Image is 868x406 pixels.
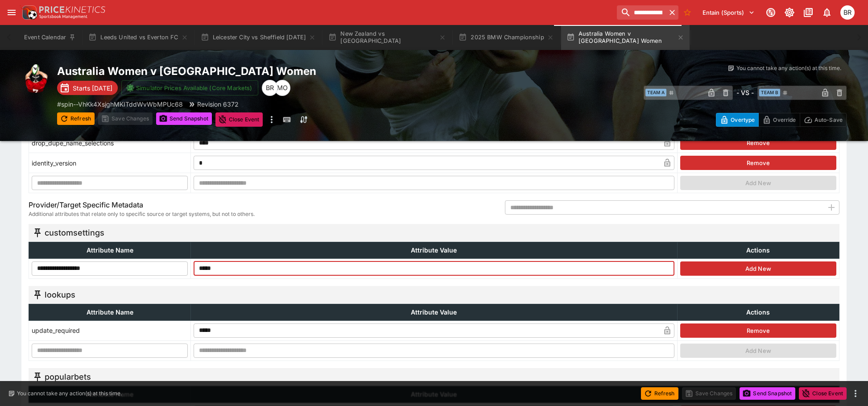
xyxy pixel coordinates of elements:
h6: - VS - [736,88,754,97]
button: Documentation [800,4,816,21]
h6: Provider/Target Specific Metadata [29,200,255,210]
td: identity_version [29,153,191,173]
img: PriceKinetics [39,6,105,13]
button: Send Snapshot [740,387,795,400]
p: You cannot take any action(s) at this time. [17,389,122,398]
p: Revision 6372 [197,99,239,109]
button: Select Tenant [697,5,760,20]
button: Overtype [716,113,759,127]
button: Send Snapshot [156,112,212,125]
button: No Bookmarks [680,5,694,20]
th: Actions [677,242,839,258]
span: Team B [759,89,780,96]
div: Ben Raymond [840,5,855,20]
td: drop_dupe_name_selections [29,133,191,153]
button: Remove [680,156,836,170]
button: Notifications [819,4,835,21]
button: Leeds United vs Everton FC [83,25,193,50]
input: search [617,5,666,20]
img: rugby_union.png [21,64,50,93]
img: PriceKinetics Logo [20,4,37,21]
span: Team A [645,89,666,96]
th: Attribute Name [29,242,191,258]
button: New Zealand vs [GEOGRAPHIC_DATA] [323,25,451,50]
button: open drawer [4,4,20,21]
button: Auto-Save [800,113,847,127]
p: Starts [DATE] [73,83,112,93]
button: Refresh [57,112,95,125]
button: Connected to PK [763,4,779,21]
p: You cannot take any action(s) at this time. [736,64,841,72]
button: Add New [680,261,836,276]
p: Override [773,115,796,124]
button: more [850,388,861,399]
div: Ben Raymond [262,80,278,96]
button: Event Calendar [19,25,81,50]
img: Sportsbook Management [39,15,87,19]
button: Remove [680,323,836,338]
button: Remove [680,136,836,150]
button: Leicester City vs Sheffield [DATE] [195,25,322,50]
th: Actions [677,304,839,320]
div: Start From [716,113,847,127]
h5: lookups [45,290,75,300]
button: more [266,112,277,127]
td: update_required [29,320,191,340]
button: Australia Women v [GEOGRAPHIC_DATA] Women [561,25,690,50]
div: Mark O'Loughlan [274,80,290,96]
p: Overtype [731,115,755,124]
button: Close Event [215,112,263,127]
h5: popularbets [45,372,91,382]
th: Attribute Value [191,304,677,320]
button: Refresh [641,387,678,400]
p: Copy To Clipboard [57,99,183,109]
th: Attribute Name [29,304,191,320]
h2: Copy To Clipboard [57,64,452,78]
button: 2025 BMW Championship [453,25,559,50]
h5: customsettings [45,228,104,238]
button: Override [758,113,800,127]
button: Ben Raymond [838,3,857,22]
button: Toggle light/dark mode [781,4,798,21]
button: Simulator Prices Available (Core Markets) [121,80,258,95]
th: Attribute Value [191,242,677,258]
button: Close Event [799,387,847,400]
p: Auto-Save [814,115,843,124]
span: Additional attributes that relate only to specific source or target systems, but not to others. [29,210,255,219]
